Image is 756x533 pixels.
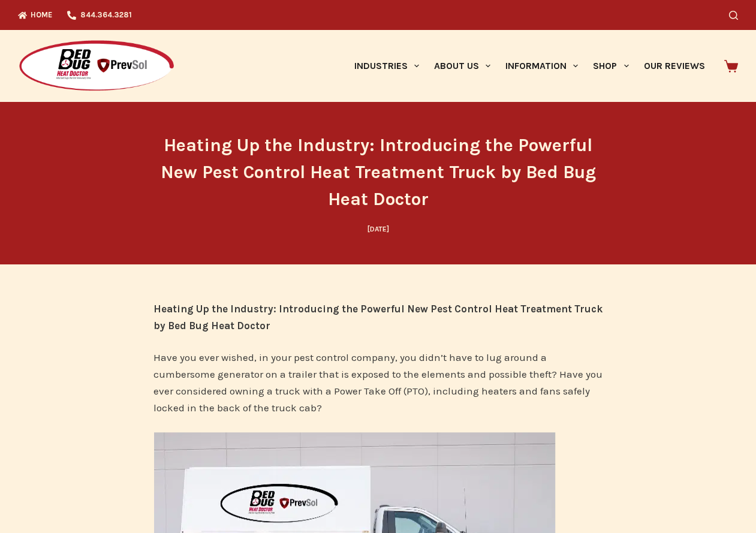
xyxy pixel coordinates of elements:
[498,30,586,102] a: Information
[586,30,636,102] a: Shop
[153,132,603,213] h1: Heating Up the Industry: Introducing the Powerful New Pest Control Heat Treatment Truck by Bed Bu...
[153,349,603,416] p: Have you ever wished, in your pest control company, you didn’t have to lug around a cumbersome ge...
[347,30,426,102] a: Industries
[18,40,175,93] img: Prevsol/Bed Bug Heat Doctor
[729,11,738,20] button: Search
[368,225,389,233] time: [DATE]
[347,30,712,102] nav: Primary
[426,30,498,102] a: About Us
[636,30,712,102] a: Our Reviews
[153,303,603,332] strong: Heating Up the Industry: Introducing the Powerful New Pest Control Heat Treatment Truck by Bed Bu...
